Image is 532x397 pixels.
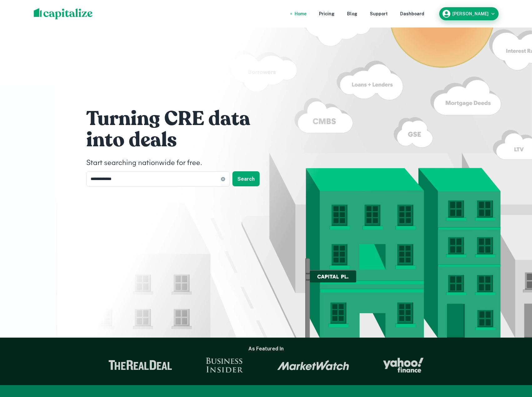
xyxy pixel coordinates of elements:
[86,106,274,131] h1: Turning CRE data
[400,10,424,17] a: Dashboard
[34,8,93,19] img: capitalize-logo.png
[232,171,260,186] button: Search
[206,358,243,373] img: Business Insider
[86,158,274,169] h4: Start searching nationwide for free.
[277,360,349,370] img: Market Watch
[439,7,499,20] button: [PERSON_NAME]
[57,26,532,364] img: ai-illustration.webp
[452,12,489,16] h6: [PERSON_NAME]
[383,358,424,373] img: Yahoo Finance
[248,345,284,353] h6: As Featured In
[347,10,357,17] a: Blog
[86,128,274,153] h1: into deals
[370,10,388,17] a: Support
[501,347,532,377] iframe: Chat Widget
[295,10,306,17] a: Home
[319,10,335,17] a: Pricing
[108,360,172,370] img: The Real Deal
